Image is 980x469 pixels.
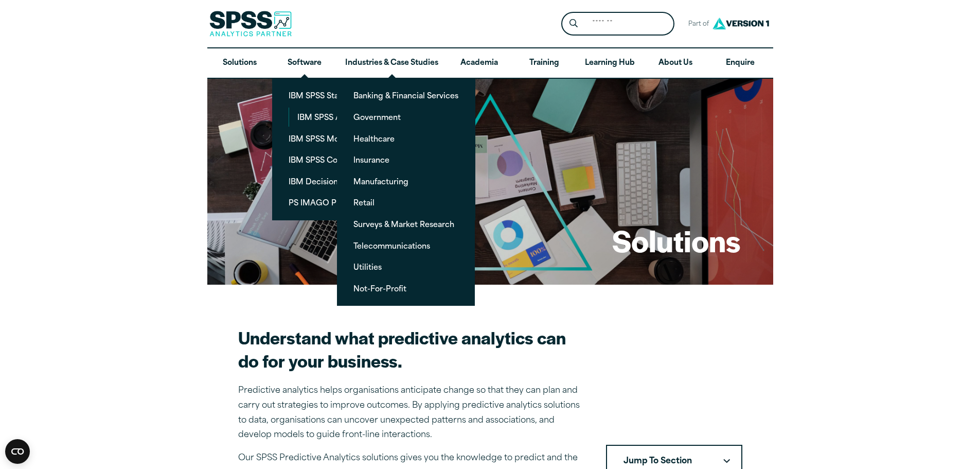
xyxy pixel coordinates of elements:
[289,108,467,127] a: IBM SPSS Amos
[447,48,511,78] a: Academia
[280,86,467,105] a: IBM SPSS Statistics
[564,14,583,33] button: Search magnifying glass icon
[511,48,576,78] a: Training
[345,108,467,127] a: Government
[561,12,674,36] form: Site Header Search Form
[708,48,773,78] a: Enquire
[345,86,467,105] a: Banking & Financial Services
[280,172,467,191] a: IBM Decision Optimisation
[337,48,447,78] a: Industries & Case Studies
[345,215,467,234] a: Surveys & Market Research
[569,19,578,28] svg: Search magnifying glass icon
[207,48,272,78] a: Solutions
[345,279,467,298] a: Not-For-Profit
[345,236,467,255] a: Telecommunications
[683,17,710,32] span: Part of
[272,78,475,220] ul: Software
[577,48,643,78] a: Learning Hub
[272,48,337,78] a: Software
[345,193,467,212] a: Retail
[5,439,30,464] button: Open CMP widget
[280,129,467,148] a: IBM SPSS Modeler
[337,78,475,306] ul: Industries & Case Studies
[723,459,730,463] svg: Downward pointing chevron
[612,220,740,260] h1: Solutions
[238,326,581,372] h2: Understand what predictive analytics can do for your business.
[238,384,581,443] p: Predictive analytics helps organisations anticipate change so that they can plan and carry out st...
[280,150,467,169] a: IBM SPSS Collaboration Deployment Services
[345,150,467,169] a: Insurance
[710,14,772,33] img: Version1 Logo
[209,11,292,37] img: SPSS Analytics Partner
[643,48,708,78] a: About Us
[280,193,467,212] a: PS IMAGO PRO
[345,129,467,148] a: Healthcare
[345,172,467,191] a: Manufacturing
[207,48,773,78] nav: Desktop version of site main menu
[345,257,467,276] a: Utilities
